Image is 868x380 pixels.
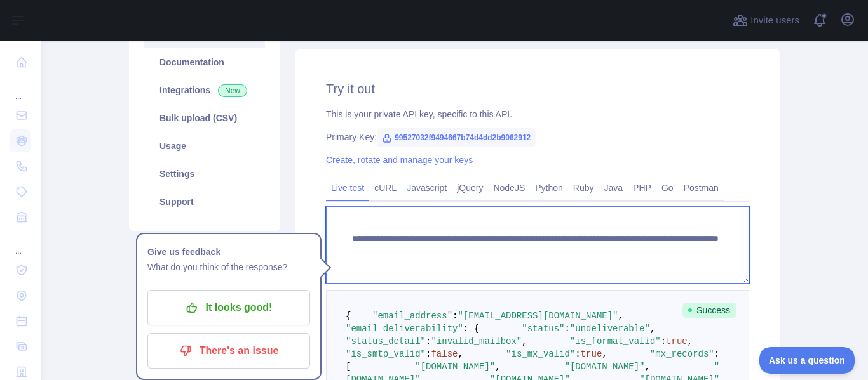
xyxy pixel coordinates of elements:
[326,155,473,165] a: Create, rotate and manage your keys
[326,80,749,98] h2: Try it out
[326,108,749,121] div: This is your private API key, specific to this API.
[144,132,265,160] a: Usage
[565,324,570,334] span: :
[346,349,426,359] span: "is_smtp_valid"
[463,324,479,334] span: : {
[431,349,458,359] span: false
[372,311,452,321] span: "email_address"
[144,160,265,188] a: Settings
[565,362,645,372] span: "[DOMAIN_NAME]"
[426,336,431,346] span: :
[730,10,802,30] button: Invite users
[431,336,522,346] span: "invalid_mailbox"
[645,362,650,372] span: ,
[568,178,599,198] a: Ruby
[10,231,31,256] div: ...
[157,297,301,318] p: It looks good!
[650,349,714,359] span: "mx_records"
[144,188,265,216] a: Support
[144,104,265,132] a: Bulk upload (CSV)
[688,336,693,346] span: ,
[666,336,688,346] span: true
[10,76,31,102] div: ...
[599,178,628,198] a: Java
[452,311,458,321] span: :
[452,178,488,198] a: jQuery
[377,128,536,147] span: 99527032f9494667b74d4dd2b9062912
[530,178,568,198] a: Python
[157,340,301,362] p: There's an issue
[415,362,495,372] span: "[DOMAIN_NAME]"
[346,311,351,321] span: {
[656,178,679,198] a: Go
[147,259,310,275] p: What do you think of the response?
[618,311,623,321] span: ,
[628,178,656,198] a: PHP
[346,324,463,334] span: "email_deliverability"
[326,131,749,143] div: Primary Key:
[326,178,369,198] a: Live test
[759,347,855,374] iframe: Toggle Customer Support
[679,178,724,198] a: Postman
[144,48,265,76] a: Documentation
[506,349,575,359] span: "is_mx_valid"
[458,311,618,321] span: "[EMAIL_ADDRESS][DOMAIN_NAME]"
[522,336,527,346] span: ,
[346,336,426,346] span: "status_detail"
[147,290,310,325] button: It looks good!
[495,362,500,372] span: ,
[488,178,530,198] a: NodeJS
[458,349,463,359] span: ,
[650,324,655,334] span: ,
[522,324,564,334] span: "status"
[369,178,402,198] a: cURL
[570,336,661,346] span: "is_format_valid"
[426,349,431,359] span: :
[144,76,265,104] a: Integrations New
[147,244,310,259] h1: Give us feedback
[682,303,736,318] span: Success
[581,349,602,359] span: true
[147,333,310,369] button: There's an issue
[602,349,607,359] span: ,
[575,349,580,359] span: :
[402,178,452,198] a: Javascript
[218,84,247,97] span: New
[661,336,666,346] span: :
[570,324,650,334] span: "undeliverable"
[750,13,799,28] span: Invite users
